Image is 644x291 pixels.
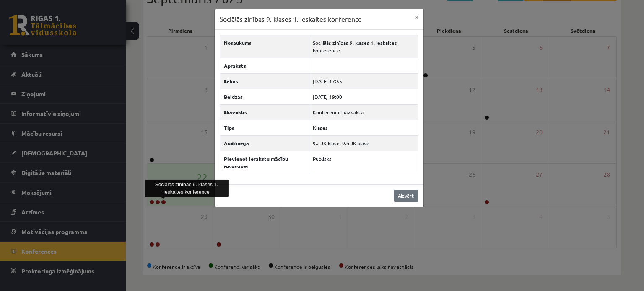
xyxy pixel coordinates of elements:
td: Klases [309,120,418,135]
td: [DATE] 19:00 [309,89,418,104]
th: Stāvoklis [220,104,309,120]
th: Apraksts [220,58,309,73]
h3: Sociālās zinības 9. klases 1. ieskaites konference [220,14,362,24]
td: Publisks [309,151,418,174]
button: × [410,9,423,25]
th: Sākas [220,73,309,89]
th: Nosaukums [220,35,309,58]
th: Tips [220,120,309,135]
td: 9.a JK klase, 9.b JK klase [309,135,418,151]
td: [DATE] 17:55 [309,73,418,89]
td: Konference nav sākta [309,104,418,120]
td: Sociālās zinības 9. klases 1. ieskaites konference [309,35,418,58]
div: Sociālās zinības 9. klases 1. ieskaites konference [145,180,229,197]
th: Pievienot ierakstu mācību resursiem [220,151,309,174]
a: Aizvērt [394,190,418,202]
th: Beidzas [220,89,309,104]
th: Auditorija [220,135,309,151]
